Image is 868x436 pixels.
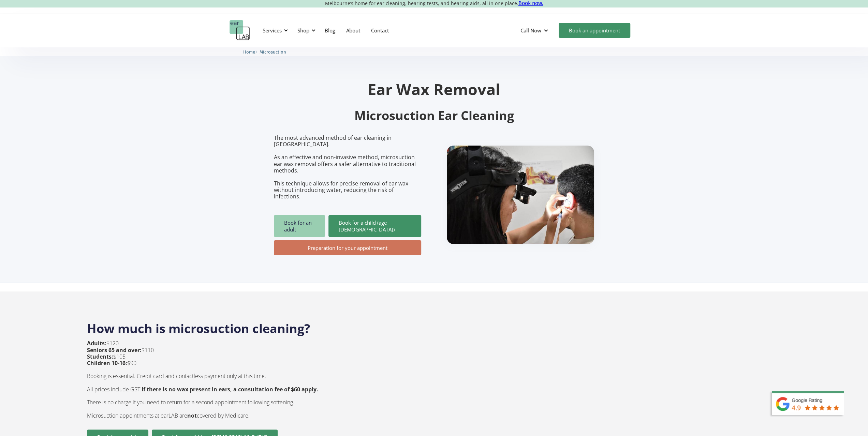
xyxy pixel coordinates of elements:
img: boy getting ear checked. [447,146,594,244]
div: Shop [297,27,309,34]
strong: not [187,412,197,419]
h1: Ear Wax Removal [274,81,594,97]
div: Services [259,20,290,41]
h2: Microsuction Ear Cleaning [274,108,594,124]
a: Blog [319,20,341,40]
a: Home [243,48,255,55]
a: About [341,20,366,40]
a: Contact [366,20,394,40]
strong: Adults: [87,340,106,347]
strong: Students: [87,353,113,360]
h2: How much is microsuction cleaning? [87,314,781,337]
p: $120 $110 $105 $90 Booking is essential. Credit card and contactless payment only at this time. A... [87,340,318,419]
li: 〉 [243,48,260,56]
a: Book for an adult [274,215,325,237]
a: Preparation for your appointment [274,240,421,255]
a: Book for a child (age [DEMOGRAPHIC_DATA]) [328,215,421,237]
strong: Seniors 65 and over: [87,346,142,354]
a: Microsuction [260,48,286,55]
div: Services [263,27,282,34]
div: Call Now [520,27,541,34]
strong: Children 10-16: [87,359,127,367]
div: Shop [293,20,318,41]
span: Microsuction [260,49,286,55]
div: Call Now [515,20,555,41]
a: home [230,20,250,41]
p: The most advanced method of ear cleaning in [GEOGRAPHIC_DATA]. As an effective and non-invasive m... [274,135,421,200]
strong: If there is no wax present in ears, a consultation fee of $60 apply. [142,386,318,393]
span: Home [243,49,255,55]
a: Book an appointment [559,23,630,38]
